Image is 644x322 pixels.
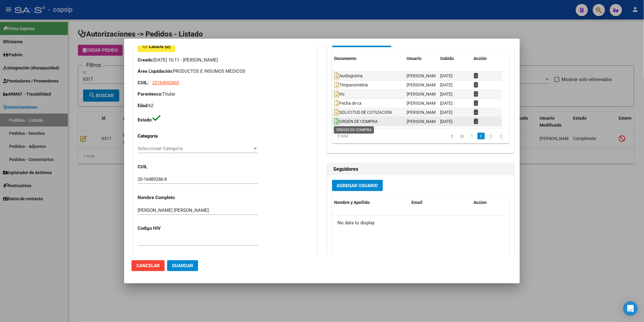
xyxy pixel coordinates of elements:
a: go to last page [497,133,506,139]
span: Fecha de cx [334,101,362,106]
p: CUIL [138,163,190,170]
datatable-header-cell: Nombre y Apellido [332,196,409,209]
span: Nombre y Apellido [334,200,370,205]
span: Usuario [407,56,422,61]
span: Documento [334,56,357,61]
p: Codigo HIV [138,225,190,232]
p: Categoría [138,133,190,140]
button: Guardar [167,260,198,271]
p: Titular [138,91,312,98]
datatable-header-cell: Email [409,196,471,209]
span: [DATE] [440,92,453,96]
strong: Área Liquidación: [138,68,173,74]
h2: Seguidores [334,166,508,173]
strong: CUIL: [138,80,149,86]
span: [PERSON_NAME] [407,73,439,78]
strong: Estado: [138,117,152,123]
span: Accion [474,200,487,205]
button: Cancelar [131,260,165,271]
a: go to previous page [458,133,467,139]
span: [PERSON_NAME] [407,82,439,87]
a: go to next page [487,133,495,139]
button: Casos (0) [138,41,175,52]
span: Agregar Usuario [337,183,378,188]
span: Cancelar [136,263,160,268]
datatable-header-cell: Accion [471,196,502,209]
a: 1 [468,133,476,139]
span: ORDEN DE COMPRA [334,119,378,124]
p: Nombre Completo [138,194,190,201]
datatable-header-cell: Documento [332,52,404,65]
button: Agregar Usuario [332,180,383,191]
span: SOLICITUD DE COTIZACION [334,110,392,115]
div: Open Intercom Messenger [623,301,638,316]
span: Subido [440,56,454,61]
span: Casos (0) [149,44,170,49]
a: 2 [478,133,485,139]
span: [DATE] [440,110,453,115]
strong: Creado: [138,57,153,63]
p: [DATE] 10:11 - [PERSON_NAME] [138,57,312,64]
span: Audiograma [334,73,363,78]
span: [PERSON_NAME] [407,101,439,106]
div: 9 total [332,128,367,144]
div: No data to display [332,215,507,231]
span: 20164892868 [152,80,179,86]
datatable-header-cell: Acción [471,52,502,65]
span: Acción [474,56,487,61]
span: [DATE] [440,73,453,78]
span: Seleccionar Categoría [138,146,253,151]
span: [PERSON_NAME] [407,92,439,96]
span: Guardar [172,263,193,268]
p: 62 [138,102,312,109]
datatable-header-cell: Usuario [404,52,438,65]
span: Hc [334,92,345,96]
p: PRODUCTOS E INSUMOS MEDICOS [138,68,312,75]
span: [PERSON_NAME] [407,110,439,115]
span: Timpanometria [334,82,368,87]
datatable-header-cell: Subido [438,52,471,65]
span: Email [412,200,423,205]
li: page 1 [467,131,477,141]
span: [DATE] [440,101,453,106]
span: [PERSON_NAME] [407,119,439,124]
strong: Parentesco: [138,91,162,97]
strong: Edad: [138,103,149,108]
span: [DATE] [440,119,453,124]
li: page 2 [477,131,486,141]
span: [DATE] [440,82,453,87]
a: go to first page [449,133,456,139]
